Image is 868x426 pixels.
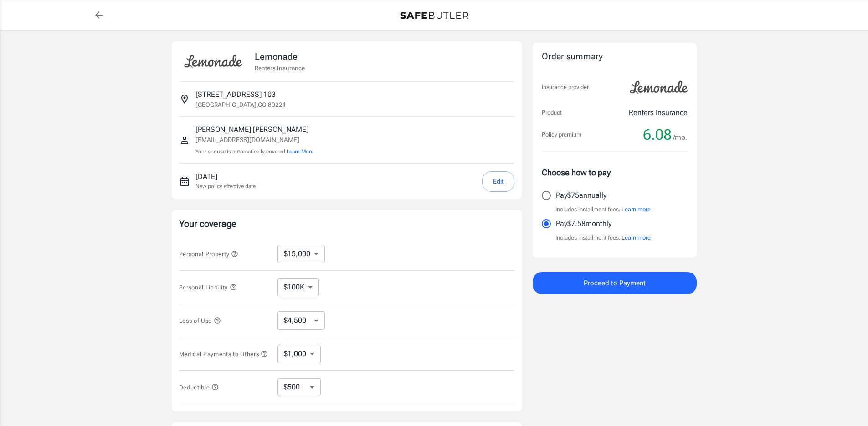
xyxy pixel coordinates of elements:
button: Medical Payments to Others [179,348,268,359]
p: Insurance provider [542,83,589,92]
button: Deductible [179,382,219,393]
span: Loss of Use [179,317,221,324]
button: Edit [482,171,514,192]
p: Renters Insurance [255,63,305,73]
button: Learn more [621,205,651,214]
svg: Insured person [179,135,190,146]
div: Order summary [542,50,688,63]
p: Your coverage [179,217,514,230]
span: Personal Property [179,251,238,258]
p: [DATE] [195,171,256,182]
span: Personal Liability [179,284,237,291]
a: back to quotes [90,6,108,24]
p: Your spouse is automatically covered. [195,147,313,156]
svg: New policy start date [179,176,190,187]
span: Proceed to Payment [584,277,646,289]
span: Deductible [179,384,219,391]
p: Policy premium [542,130,581,139]
button: Personal Liability [179,282,237,293]
p: New policy effective date [195,182,256,190]
p: Includes installment fees. [555,233,651,242]
span: /mo. [673,131,688,144]
p: [PERSON_NAME] [PERSON_NAME] [195,124,313,135]
p: Lemonade [255,50,305,63]
button: Learn more [621,233,651,242]
span: Medical Payments to Others [179,351,268,358]
button: Loss of Use [179,315,221,326]
img: Lemonade [179,48,247,74]
p: Product [542,108,562,117]
p: [STREET_ADDRESS] 103 [195,89,276,100]
p: Pay $7.58 monthly [556,218,611,229]
button: Learn More [287,147,313,156]
p: Choose how to pay [542,166,688,179]
p: Includes installment fees. [555,205,651,214]
img: Back to quotes [400,12,468,19]
svg: Insured address [179,94,190,105]
button: Personal Property [179,248,238,259]
p: [GEOGRAPHIC_DATA] , CO 80221 [195,100,286,109]
p: Renters Insurance [629,107,688,118]
button: Proceed to Payment [533,272,697,294]
p: Pay $75 annually [556,190,606,201]
span: 6.08 [643,126,672,144]
p: [EMAIL_ADDRESS][DOMAIN_NAME] [195,135,313,145]
img: Lemonade [625,74,693,100]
